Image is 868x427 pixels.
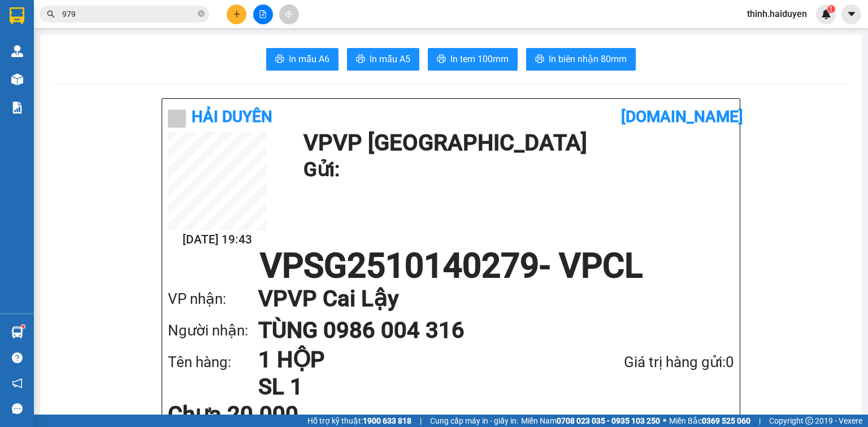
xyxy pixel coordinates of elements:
[526,48,636,71] button: printerIn biên nhận 80mm
[168,351,258,374] div: Tên hàng:
[192,107,272,126] b: Hải Duyên
[847,9,857,19] span: caret-down
[363,416,411,425] strong: 1900 633 818
[621,107,743,126] b: [DOMAIN_NAME]
[450,52,509,66] span: In tem 100mm
[437,54,446,65] span: printer
[258,315,711,346] h1: TÙNG 0986 004 316
[11,45,23,57] img: warehouse-icon
[279,5,299,24] button: aim
[258,373,564,400] h1: SL 1
[253,5,273,24] button: file-add
[557,416,660,425] strong: 0708 023 035 - 0935 103 250
[275,54,284,65] span: printer
[11,326,23,338] img: warehouse-icon
[549,52,627,66] span: In biên nhận 80mm
[12,403,23,414] span: message
[821,9,831,19] img: icon-new-feature
[258,346,564,373] h1: 1 HỘP
[285,10,293,18] span: aim
[428,48,518,71] button: printerIn tem 100mm
[289,52,329,66] span: In mẫu A6
[47,10,55,18] span: search
[663,419,666,423] span: ⚪️
[198,9,205,20] span: close-circle
[420,415,422,427] span: |
[227,5,246,24] button: plus
[168,403,355,426] div: Chưa 20.000
[347,48,419,71] button: printerIn mẫu A5
[21,325,25,328] sup: 1
[168,249,734,283] h1: VPSG2510140279 - VPCL
[303,154,728,185] h1: Gửi:
[370,52,410,66] span: In mẫu A5
[759,415,761,427] span: |
[11,102,23,114] img: solution-icon
[829,5,833,13] span: 1
[805,417,813,425] span: copyright
[307,415,411,427] span: Hỗ trợ kỹ thuật:
[827,5,835,13] sup: 1
[430,415,518,427] span: Cung cấp máy in - giấy in:
[168,287,258,311] div: VP nhận:
[535,54,544,65] span: printer
[168,230,267,249] h2: [DATE] 19:43
[198,10,205,17] span: close-circle
[168,319,258,342] div: Người nhận:
[12,378,23,389] span: notification
[10,7,24,24] img: logo-vxr
[356,54,365,65] span: printer
[233,10,241,18] span: plus
[266,48,338,71] button: printerIn mẫu A6
[258,283,711,315] h1: VP VP Cai Lậy
[259,10,267,18] span: file-add
[62,8,196,20] input: Tìm tên, số ĐT hoặc mã đơn
[12,352,23,363] span: question-circle
[841,5,861,24] button: caret-down
[669,415,750,427] span: Miền Bắc
[702,416,750,425] strong: 0369 525 060
[564,351,734,374] div: Giá trị hàng gửi: 0
[303,132,728,154] h1: VP VP [GEOGRAPHIC_DATA]
[521,415,660,427] span: Miền Nam
[738,7,816,21] span: thinh.haiduyen
[11,73,23,85] img: warehouse-icon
